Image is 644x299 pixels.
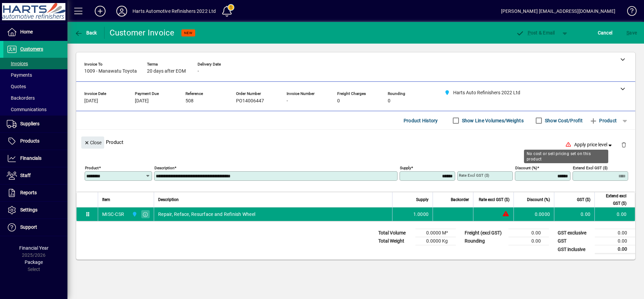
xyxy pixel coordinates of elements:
td: 0.0000 [514,207,554,221]
button: Product [586,115,620,127]
span: P [528,30,531,35]
a: Payments [3,69,67,81]
span: Communications [7,107,47,112]
span: 0 [388,98,390,104]
td: 0.00 [595,245,635,254]
span: NEW [184,31,193,35]
span: Apply price level [574,141,613,148]
button: Close [81,136,104,149]
mat-label: Rate excl GST ($) [459,173,489,178]
td: 0.00 [554,207,594,221]
td: Freight (excl GST) [461,229,508,237]
span: 1.0000 [413,211,429,218]
span: Item [102,196,110,203]
span: Repair, Reface, Resurface and Refinish Wheel [158,211,255,218]
a: Staff [3,167,67,184]
span: - [198,69,199,74]
mat-label: Extend excl GST ($) [573,166,608,170]
td: 0.00 [508,237,549,245]
a: Products [3,133,67,150]
button: Apply price level [572,139,616,151]
td: GST exclusive [554,229,595,237]
span: Staff [20,173,31,178]
span: Products [20,138,39,144]
span: 20 days after EOM [147,69,186,74]
button: Cancel [596,27,614,39]
a: Quotes [3,81,67,92]
td: 0.0000 Kg [415,237,456,245]
span: Rate excl GST ($) [479,196,509,203]
label: Show Cost/Profit [544,117,583,124]
button: Product History [401,115,441,127]
span: Suppliers [20,121,39,126]
td: 0.0000 M³ [415,229,456,237]
a: Knowledge Base [622,1,636,23]
label: Show Line Volumes/Weights [461,117,524,124]
span: Product History [404,115,438,126]
a: Suppliers [3,116,67,132]
td: 0.00 [594,207,635,221]
span: Financials [20,155,41,161]
mat-label: Product [85,166,99,170]
div: No cost or sell pricing set on this product [524,150,608,163]
td: 0.00 [595,237,635,245]
td: Total Weight [375,237,415,245]
app-page-header-button: Delete [616,142,632,148]
button: Back [73,27,99,39]
span: 508 [185,98,194,104]
span: ost & Email [516,30,555,35]
mat-label: Discount (%) [515,166,537,170]
div: [PERSON_NAME] [EMAIL_ADDRESS][DOMAIN_NAME] [501,6,615,17]
td: GST [554,237,595,245]
span: ave [626,27,637,38]
div: Customer Invoice [110,27,175,38]
span: Product [589,115,617,126]
span: Customers [20,46,43,52]
span: GST ($) [577,196,590,203]
span: - [287,98,288,104]
span: Invoices [7,61,28,66]
span: Backorders [7,95,35,101]
span: Back [75,30,97,35]
a: Reports [3,184,67,201]
span: Description [158,196,179,203]
a: Invoices [3,58,67,69]
span: Extend excl GST ($) [599,192,626,207]
mat-label: Description [154,166,174,170]
div: Harts Automotive Refinishers 2022 Ltd [133,6,216,17]
span: PO14006447 [236,98,264,104]
app-page-header-button: Back [67,27,105,39]
span: [DATE] [135,98,149,104]
td: 0.00 [508,229,549,237]
button: Post & Email [513,27,558,39]
div: Product [76,130,635,154]
span: Package [25,259,43,265]
td: Rounding [461,237,508,245]
td: GST inclusive [554,245,595,254]
a: Communications [3,104,67,115]
span: Backorder [451,196,469,203]
span: Discount (%) [527,196,550,203]
span: Settings [20,207,37,213]
span: Financial Year [19,245,49,251]
td: 0.00 [595,229,635,237]
a: Financials [3,150,67,167]
span: Reports [20,190,37,195]
button: Save [625,27,639,39]
span: Close [84,137,101,148]
span: S [626,30,629,35]
span: [DATE] [84,98,98,104]
span: Support [20,224,37,230]
div: MISC-CSR [102,211,124,218]
span: Quotes [7,84,26,89]
a: Settings [3,202,67,219]
td: Total Volume [375,229,415,237]
a: Home [3,24,67,41]
span: 1009 - Manawatu Toyota [84,69,137,74]
button: Delete [616,136,632,153]
span: Harts Auto Refinishers 2022 Ltd [130,210,138,218]
span: Cancel [598,27,613,38]
mat-label: Supply [400,166,411,170]
a: Backorders [3,92,67,104]
a: Support [3,219,67,236]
